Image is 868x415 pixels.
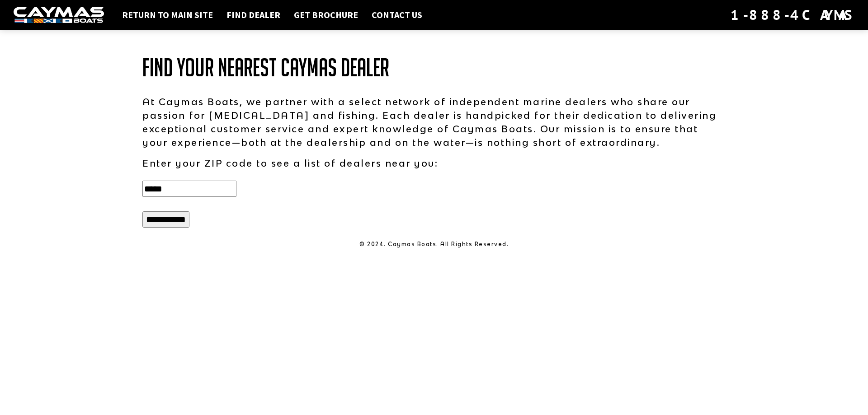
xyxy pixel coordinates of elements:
[142,95,726,149] p: At Caymas Boats, we partner with a select network of independent marine dealers who share our pas...
[142,156,726,170] p: Enter your ZIP code to see a list of dealers near you:
[222,9,285,21] a: Find Dealer
[142,240,726,248] p: © 2024. Caymas Boats. All Rights Reserved.
[289,9,363,21] a: Get Brochure
[731,5,854,25] div: 1-888-4CAYMAS
[367,9,427,21] a: Contact Us
[14,7,104,23] img: white-logo-c9c8dbefe5ff5ceceb0f0178aa75bf4bb51f6bca0971e226c86eb53dfe498488.png
[118,9,217,21] a: Return to main site
[142,54,726,81] h1: Find Your Nearest Caymas Dealer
